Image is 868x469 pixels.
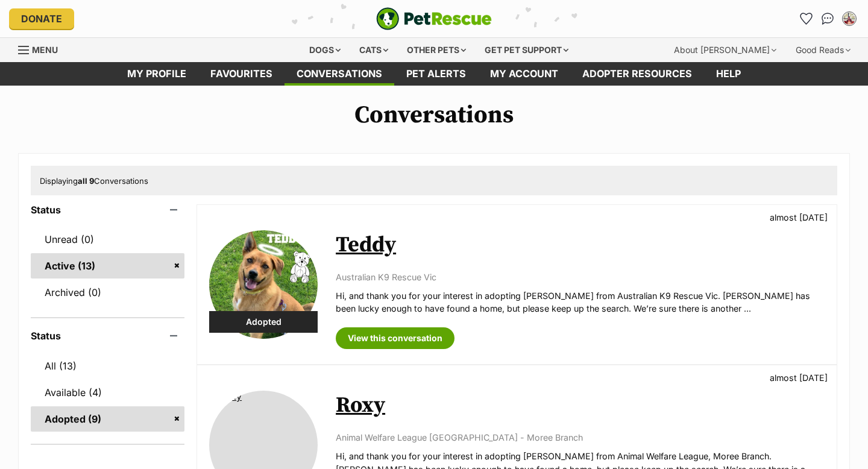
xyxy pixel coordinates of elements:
[796,9,859,28] ul: Account quick links
[336,431,825,444] p: Animal Welfare League [GEOGRAPHIC_DATA] - Moree Branch
[31,353,184,379] a: All (13)
[115,62,198,86] a: My profile
[665,38,785,62] div: About [PERSON_NAME]
[570,62,704,86] a: Adopter resources
[336,231,396,259] a: Teddy
[770,211,828,224] p: almost [DATE]
[31,227,184,252] a: Unread (0)
[840,9,859,28] button: My account
[209,230,318,339] img: Teddy
[31,380,184,405] a: Available (4)
[209,311,318,333] div: Adopted
[31,406,184,432] a: Adopted (9)
[336,271,825,283] p: Australian K9 Rescue Vic
[31,204,184,215] header: Status
[822,13,834,25] img: chat-41dd97257d64d25036548639549fe6c8038ab92f7586957e7f3b1b290dea8141.svg
[31,253,184,279] a: Active (13)
[31,280,184,305] a: Archived (0)
[770,371,828,384] p: almost [DATE]
[796,9,816,28] a: Favourites
[31,330,184,341] header: Status
[78,176,94,186] strong: all 9
[478,62,570,86] a: My account
[40,176,148,186] span: Displaying Conversations
[336,327,454,349] a: View this conversation
[787,38,859,62] div: Good Reads
[9,8,74,29] a: Donate
[704,62,753,86] a: Help
[198,62,285,86] a: Favourites
[18,38,66,60] a: Menu
[376,7,492,30] img: logo-e224e6f780fb5917bec1dbf3a21bbac754714ae5b6737aabdf751b685950b380.svg
[301,38,349,62] div: Dogs
[843,13,855,25] img: Caity Stanway profile pic
[285,62,394,86] a: conversations
[398,38,474,62] div: Other pets
[351,38,397,62] div: Cats
[32,45,58,55] span: Menu
[336,392,385,419] a: Roxy
[394,62,478,86] a: Pet alerts
[376,7,492,30] a: PetRescue
[336,289,825,315] p: Hi, and thank you for your interest in adopting [PERSON_NAME] from Australian K9 Rescue Vic. [PER...
[818,9,837,28] a: Conversations
[476,38,577,62] div: Get pet support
